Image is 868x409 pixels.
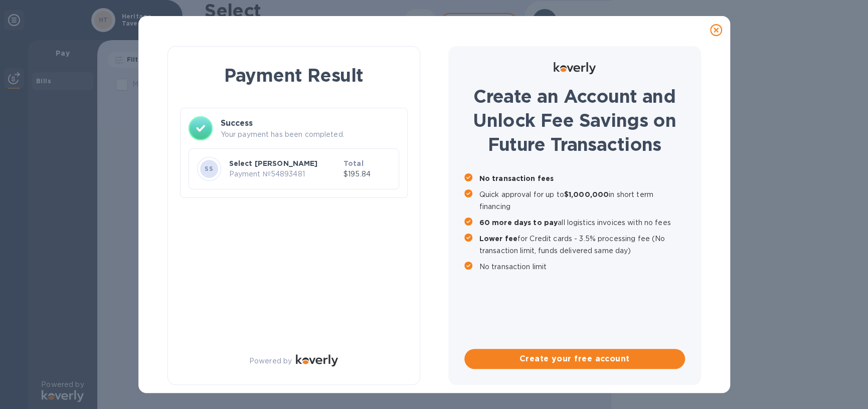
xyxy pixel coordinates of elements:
b: SS [205,165,213,172]
p: Payment № 54893481 [229,169,339,179]
p: all logistics invoices with no fees [479,217,685,229]
p: for Credit cards - 3.5% processing fee (No transaction limit, funds delivered same day) [479,233,685,257]
b: $1,000,000 [564,190,609,198]
button: Create your free account [464,349,685,369]
p: No transaction limit [479,261,685,273]
b: No transaction fees [479,174,554,182]
img: Logo [296,354,338,366]
img: Logo [554,62,596,74]
p: $195.84 [343,169,391,179]
p: Quick approval for up to in short term financing [479,188,685,213]
b: Total [343,159,364,167]
h1: Create an Account and Unlock Fee Savings on Future Transactions [464,84,685,156]
p: Select [PERSON_NAME] [229,158,339,168]
h3: Success [221,117,399,129]
h1: Payment Result [184,63,404,88]
p: Powered by [249,356,292,366]
b: Lower fee [479,235,517,243]
p: Your payment has been completed. [221,129,399,140]
span: Create your free account [472,353,677,365]
b: 60 more days to pay [479,219,558,227]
